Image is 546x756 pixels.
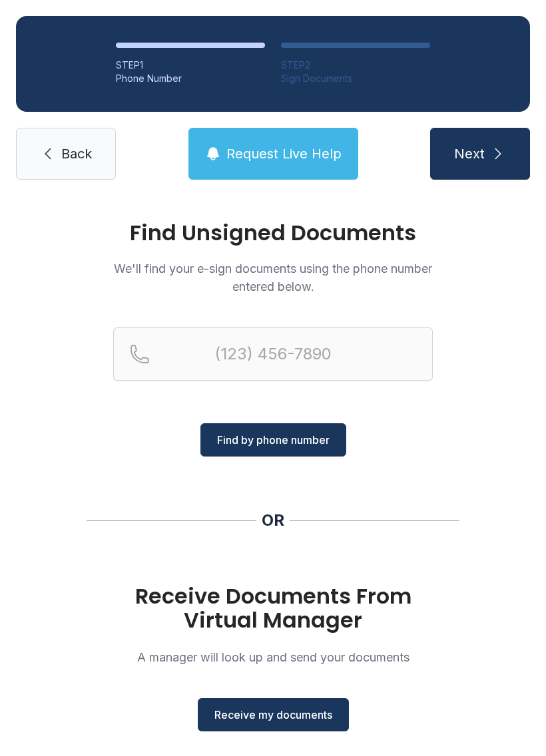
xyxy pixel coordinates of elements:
[281,59,430,72] div: STEP 2
[214,707,332,723] span: Receive my documents
[113,222,433,244] h1: Find Unsigned Documents
[113,648,433,666] p: A manager will look up and send your documents
[113,260,433,295] p: We'll find your e-sign documents using the phone number entered below.
[226,144,342,163] span: Request Live Help
[454,144,485,163] span: Next
[116,59,265,72] div: STEP 1
[113,584,433,632] h1: Receive Documents From Virtual Manager
[281,72,430,85] div: Sign Documents
[217,432,330,448] span: Find by phone number
[262,510,284,531] div: OR
[113,327,433,381] input: Reservation phone number
[116,72,265,85] div: Phone Number
[61,144,92,163] span: Back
